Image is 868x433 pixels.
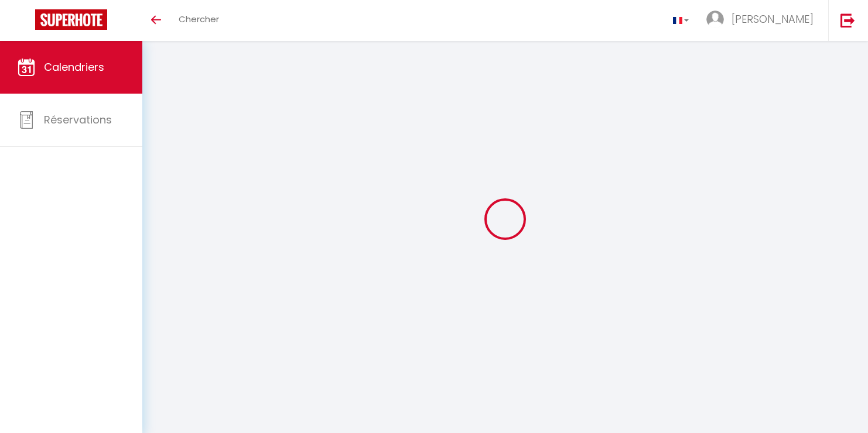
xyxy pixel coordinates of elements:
[840,13,855,28] img: logout
[35,9,107,30] img: Super Booking
[732,12,814,26] span: [PERSON_NAME]
[44,60,104,74] span: Calendriers
[179,13,219,25] span: Chercher
[44,112,112,127] span: Réservations
[706,11,724,28] img: ...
